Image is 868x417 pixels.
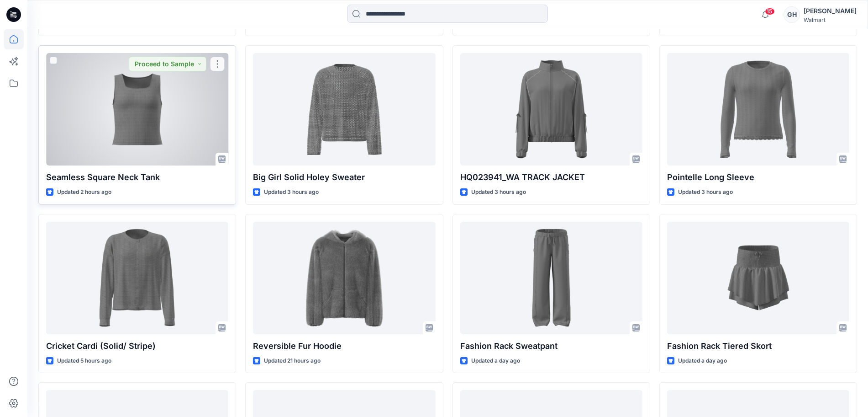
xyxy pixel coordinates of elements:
p: Updated 3 hours ago [471,187,526,197]
p: Fashion Rack Sweatpant [460,340,642,353]
a: HQ023941_WA TRACK JACKET [460,53,642,166]
a: Seamless Square Neck Tank [46,53,228,166]
a: Cricket Cardi (Solid/ Stripe) [46,222,228,334]
p: Updated 2 hours ago [57,187,111,197]
div: GH [784,6,800,23]
p: Fashion Rack Tiered Skort [667,340,849,353]
div: Walmart [804,16,857,23]
p: Updated a day ago [471,356,520,366]
p: Big Girl Solid Holey Sweater [253,171,435,184]
p: Updated 21 hours ago [264,356,321,366]
a: Reversible Fur Hoodie [253,222,435,334]
a: Pointelle Long Sleeve [667,53,849,166]
p: Seamless Square Neck Tank [46,171,228,184]
p: Updated a day ago [678,356,727,366]
p: Cricket Cardi (Solid/ Stripe) [46,340,228,353]
div: [PERSON_NAME] [804,5,857,16]
a: Fashion Rack Sweatpant [460,222,642,334]
a: Fashion Rack Tiered Skort [667,222,849,334]
p: Updated 3 hours ago [264,187,319,197]
p: Updated 5 hours ago [57,356,111,366]
span: 15 [765,8,775,15]
p: Pointelle Long Sleeve [667,171,849,184]
p: HQ023941_WA TRACK JACKET [460,171,642,184]
p: Reversible Fur Hoodie [253,340,435,353]
a: Big Girl Solid Holey Sweater [253,53,435,166]
p: Updated 3 hours ago [678,187,733,197]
